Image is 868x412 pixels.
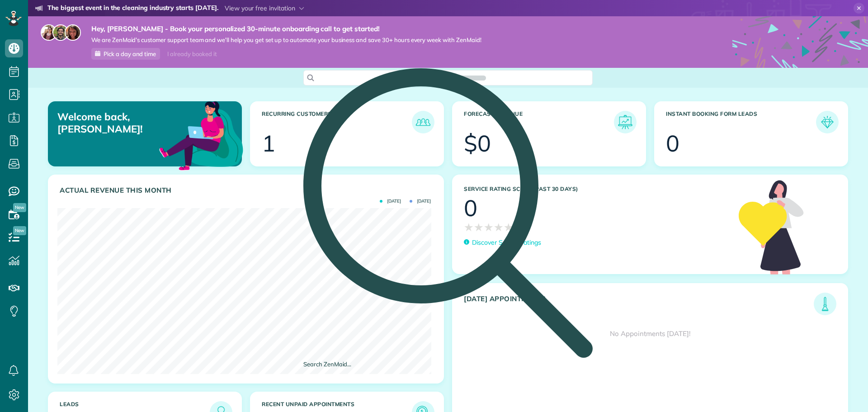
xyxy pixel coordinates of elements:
strong: The biggest event in the cleaning industry starts [DATE]. [47,4,218,14]
span: New [13,226,26,235]
h3: Instant Booking Form Leads [666,111,816,133]
img: dashboard_welcome-42a62b7d889689a78055ac9021e634bf52bae3f8056760290aed330b23ab8690.png [157,91,245,179]
div: 1 [262,132,275,155]
div: 0 [666,132,679,155]
p: Welcome back, [PERSON_NAME]! [57,111,180,135]
span: Pick a day and time [104,50,156,57]
img: michelle-19f622bdf1676172e81f8f8fba1fb50e276960ebfe0243fe18214015130c80e4.jpg [65,24,81,41]
h3: Service Rating score (past 30 days) [464,186,730,192]
div: No Appointments [DATE]! [453,315,848,352]
strong: Hey, [PERSON_NAME] - Book your personalized 30-minute onboarding call to get started! [91,24,481,33]
img: jorge-587dff0eeaa6aab1f244e6dc62b8924c3b6ad411094392a53c71c6c4a576187d.jpg [52,24,69,41]
span: New [13,203,26,212]
img: icon_forecast_revenue-8c13a41c7ed35a8dcfafea3cbb826a0462acb37728057bba2d056411b612bbbe.png [616,113,634,131]
span: We are ZenMaid’s customer support team and we’ll help you get set up to automate your business an... [91,36,481,44]
h3: [DATE] Appointments [464,295,814,315]
img: maria-72a9807cf96188c08ef61303f053569d2e2a8a1cde33d635c8a3ac13582a053d.jpg [41,24,57,41]
img: icon_todays_appointments-901f7ab196bb0bea1936b74009e4eb5ffbc2d2711fa7634e0d609ed5ef32b18b.png [816,295,834,313]
h3: Recurring Customers [262,111,412,133]
div: I already booked it [162,48,222,60]
a: Pick a day and time [91,48,160,60]
img: icon_form_leads-04211a6a04a5b2264e4ee56bc0799ec3eb69b7e499cbb523a139df1d13a81ae0.png [818,113,836,131]
h3: Actual Revenue this month [60,186,434,194]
